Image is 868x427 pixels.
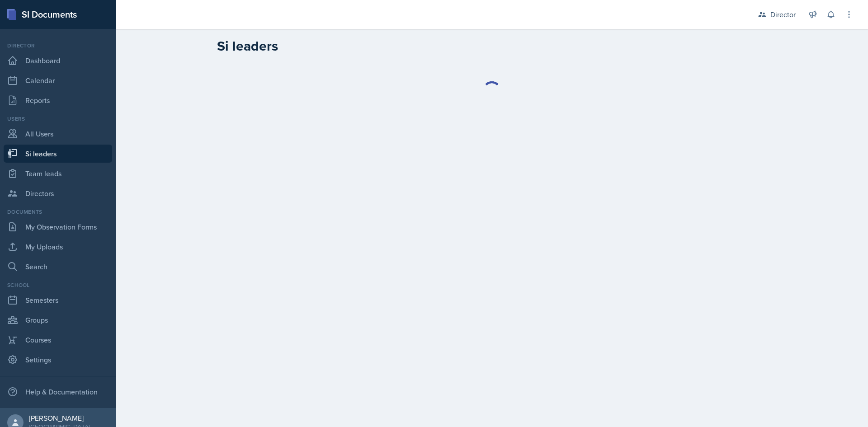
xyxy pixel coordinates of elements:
[4,91,112,109] a: Reports
[4,258,112,276] a: Search
[4,115,112,123] div: Users
[4,42,112,50] div: Director
[4,71,112,89] a: Calendar
[770,9,796,20] div: Director
[4,52,112,70] a: Dashboard
[4,125,112,143] a: All Users
[4,238,112,256] a: My Uploads
[4,281,112,289] div: School
[29,413,90,422] div: [PERSON_NAME]
[4,291,112,309] a: Semesters
[4,184,112,202] a: Directors
[4,331,112,349] a: Courses
[4,145,112,163] a: Si leaders
[4,218,112,236] a: My Observation Forms
[4,164,112,183] a: Team leads
[217,38,278,54] h2: Si leaders
[4,208,112,216] div: Documents
[4,311,112,329] a: Groups
[4,383,112,401] div: Help & Documentation
[4,351,112,369] a: Settings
